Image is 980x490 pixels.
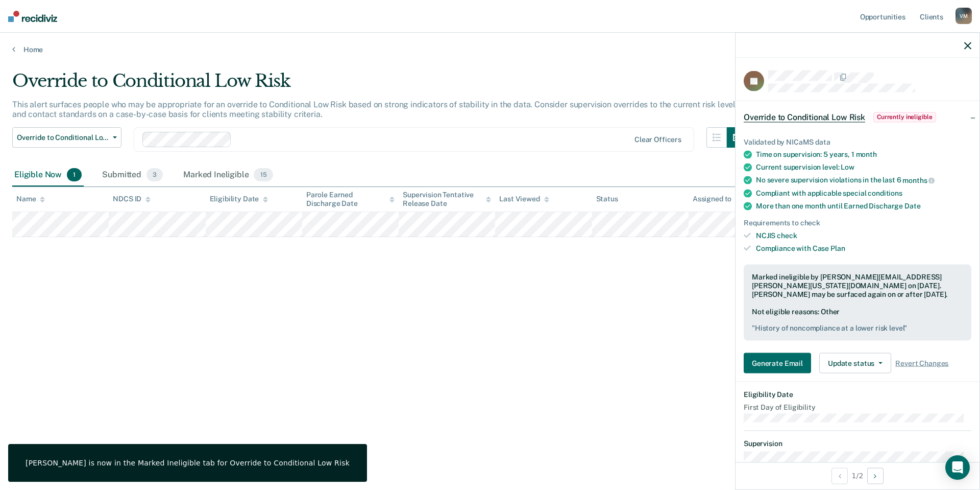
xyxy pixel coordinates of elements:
[756,163,971,172] div: Current supervision level:
[254,168,273,181] span: 15
[752,307,963,333] div: Not eligible reasons: Other
[8,11,57,22] img: Recidiviz
[26,458,350,468] div: [PERSON_NAME] is now in the Marked Ineligible tab for Override to Conditional Low Risk
[873,112,936,122] span: Currently ineligible
[752,324,963,333] pre: " History of noncompliance at a lower risk level "
[12,164,84,186] div: Eligible Now
[856,150,877,158] span: month
[100,164,165,186] div: Submitted
[596,195,618,203] div: Status
[955,8,972,24] div: V M
[744,353,815,374] a: Generate Email
[756,176,971,185] div: No severe supervision violations in the last 6
[819,353,891,374] button: Update status
[113,195,151,203] div: NDCS ID
[306,191,395,208] div: Parole Earned Discharge Date
[756,202,971,211] div: More than one month until Earned Discharge
[16,195,45,203] div: Name
[895,359,948,367] span: Revert Changes
[744,390,971,399] dt: Eligibility Date
[945,455,970,480] div: Open Intercom Messenger
[499,195,549,203] div: Last Viewed
[830,244,845,252] span: Plan
[146,168,163,181] span: 3
[867,468,884,484] button: Next Opportunity
[693,195,741,203] div: Assigned to
[67,168,82,181] span: 1
[12,71,747,100] div: Override to Conditional Low Risk
[902,176,935,184] span: months
[841,163,854,171] span: Low
[736,462,979,489] div: 1 / 2
[744,403,971,412] dt: First Day of Eligibility
[736,101,979,133] div: Override to Conditional Low RiskCurrently ineligible
[744,137,971,146] div: Validated by NICaMS data
[756,189,971,198] div: Compliant with applicable special
[756,244,971,252] div: Compliance with Case
[181,164,275,186] div: Marked Ineligible
[777,231,797,239] span: check
[744,353,811,374] button: Generate Email
[756,150,971,159] div: Time on supervision: 5 years, 1
[752,273,963,298] div: Marked ineligible by [PERSON_NAME][EMAIL_ADDRESS][PERSON_NAME][US_STATE][DOMAIN_NAME] on [DATE]. ...
[904,202,920,210] span: Date
[744,219,971,227] div: Requirements to check
[868,189,902,197] span: conditions
[831,468,848,484] button: Previous Opportunity
[210,195,268,203] div: Eligibility Date
[756,231,971,240] div: NCJIS
[403,191,491,208] div: Supervision Tentative Release Date
[12,45,968,54] a: Home
[744,439,971,448] dt: Supervision
[634,135,681,144] div: Clear officers
[12,100,740,119] p: This alert surfaces people who may be appropriate for an override to Conditional Low Risk based o...
[744,112,865,122] span: Override to Conditional Low Risk
[17,133,109,142] span: Override to Conditional Low Risk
